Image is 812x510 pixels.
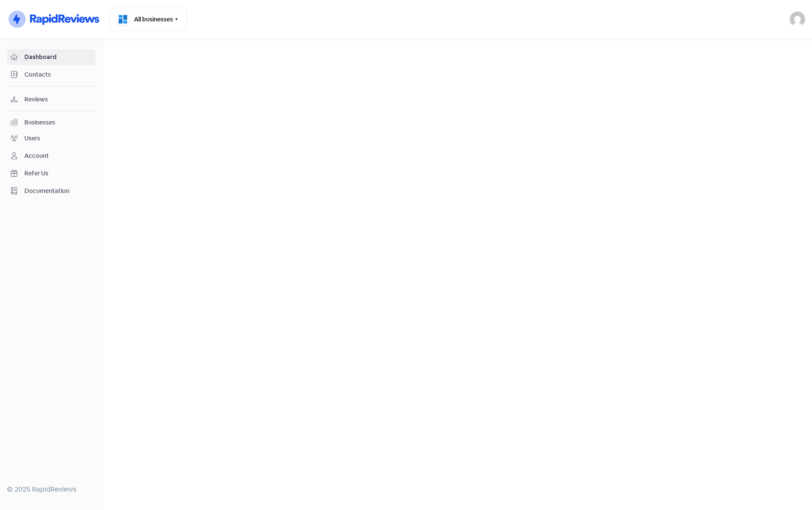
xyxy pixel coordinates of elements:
[7,49,96,65] a: Dashboard
[24,169,92,178] span: Refer Us
[7,130,96,146] a: Users
[24,118,55,127] div: Businesses
[7,148,96,164] a: Account
[24,70,92,79] span: Contacts
[7,484,96,495] div: © 2025 RapidReviews
[7,183,96,199] a: Documentation
[24,95,92,104] span: Reviews
[24,134,40,143] div: Users
[110,8,187,31] button: All businesses
[7,67,96,83] a: Contacts
[7,166,96,181] a: Refer Us
[7,92,96,107] a: Reviews
[24,187,92,196] span: Documentation
[7,115,96,130] a: Businesses
[24,53,92,62] span: Dashboard
[790,12,805,27] img: User
[24,151,49,160] div: Account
